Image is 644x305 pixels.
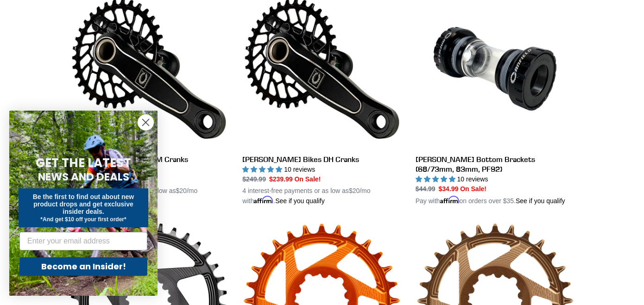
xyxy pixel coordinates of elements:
[40,216,126,223] span: *And get $10 off your first order*
[36,155,131,171] span: GET THE LATEST
[138,114,154,131] button: Close dialog
[38,169,129,184] span: NEWS AND DEALS
[33,193,134,215] span: Be the first to find out about new product drops and get exclusive insider deals.
[19,257,147,276] button: Become an Insider!
[19,232,147,250] input: Enter your email address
